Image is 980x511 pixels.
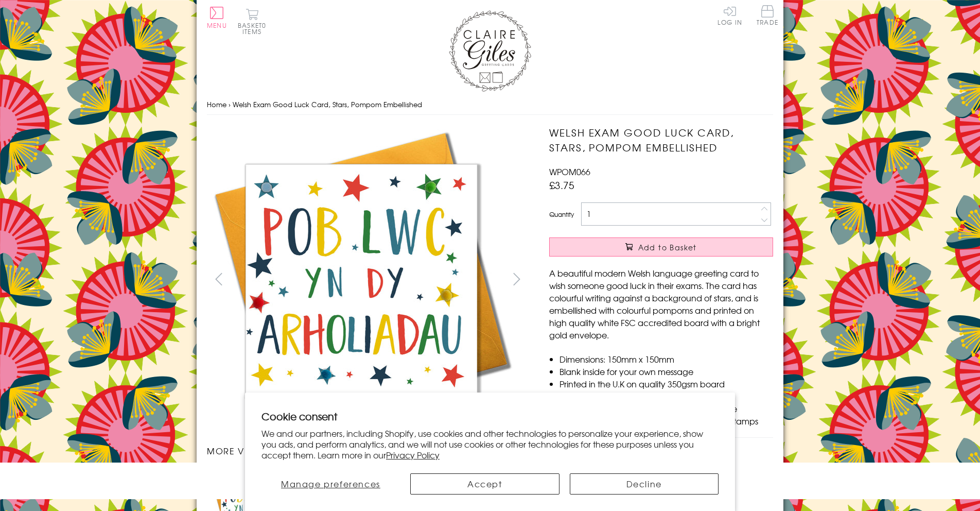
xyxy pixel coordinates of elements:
a: Privacy Policy [386,449,440,461]
a: Log In [717,5,742,25]
nav: breadcrumbs [207,94,773,115]
img: Claire Giles Greetings Cards [449,10,531,92]
span: Welsh Exam Good Luck Card, Stars, Pompom Embellished [233,99,422,109]
button: Basket0 items [238,8,266,35]
a: Trade [757,5,778,27]
button: Manage preferences [261,473,400,495]
span: £3.75 [549,178,574,192]
h2: Cookie consent [261,409,719,423]
li: Dimensions: 150mm x 150mm [559,353,773,365]
li: Comes wrapped in Compostable bag [559,390,773,402]
span: Trade [757,5,778,25]
span: Menu [207,21,227,30]
button: Add to Basket [549,237,773,257]
p: A beautiful modern Welsh language greeting card to wish someone good luck in their exams. The car... [549,267,773,341]
span: Add to Basket [638,242,697,252]
button: Decline [570,473,719,495]
a: Home [207,99,226,109]
span: › [229,99,231,109]
img: Welsh Exam Good Luck Card, Stars, Pompom Embellished [529,125,837,391]
h3: More views [207,445,529,457]
span: WPOM066 [549,165,590,178]
label: Quantity [549,210,574,219]
button: prev [207,267,230,291]
li: Printed in the U.K on quality 350gsm board [559,378,773,390]
p: We and our partners, including Shopify, use cookies and other technologies to personalize your ex... [261,428,719,460]
span: Manage preferences [281,478,380,490]
h1: Welsh Exam Good Luck Card, Stars, Pompom Embellished [549,125,773,155]
button: Accept [410,473,559,495]
img: Welsh Exam Good Luck Card, Stars, Pompom Embellished [207,125,516,434]
button: Menu [207,7,227,28]
li: Blank inside for your own message [559,365,773,378]
button: next [505,267,529,291]
span: 0 items [242,21,266,36]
